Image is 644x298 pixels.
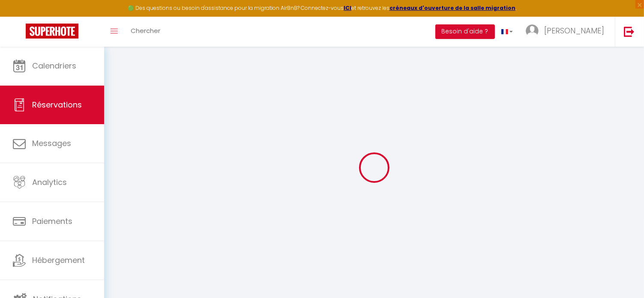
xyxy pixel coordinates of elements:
[32,60,76,71] span: Calendriers
[344,4,351,12] a: ICI
[624,26,635,37] img: logout
[435,24,495,39] button: Besoin d'aide ?
[32,99,82,110] span: Réservations
[608,259,638,292] iframe: Chat
[389,4,515,12] a: créneaux d'ouverture de la salle migration
[124,17,167,47] a: Chercher
[526,24,539,37] img: ...
[32,138,71,149] span: Messages
[131,26,160,35] span: Chercher
[32,216,72,226] span: Paiements
[32,255,85,265] span: Hébergement
[26,24,78,39] img: Super Booking
[7,3,33,29] button: Ouvrir le widget de chat LiveChat
[32,177,67,188] span: Analytics
[519,17,615,47] a: ... [PERSON_NAME]
[544,25,604,36] span: [PERSON_NAME]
